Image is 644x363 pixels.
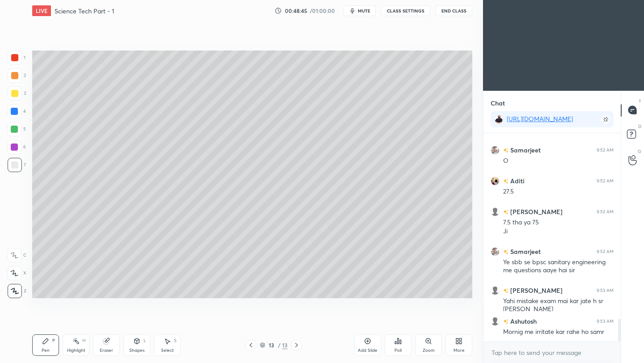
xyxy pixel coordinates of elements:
div: 4 [7,104,26,118]
h6: Samarjeet [508,145,541,155]
div: H [82,338,85,343]
div: 7.5 tha ya 75 [503,218,614,227]
div: Shapes [129,348,144,353]
h4: Science Tech Part - 1 [55,7,114,15]
div: 6 [7,140,26,154]
img: 9f3b916332a94bcc95b70f6c2ec87703.jpg [491,247,500,256]
div: 9:52 AM [597,178,614,183]
p: D [638,123,641,130]
div: Eraser [100,348,113,353]
button: mute [343,5,376,16]
div: More [453,348,465,353]
div: 5 [7,122,26,136]
img: 8cdb47a44e024fd8b54440a80f444193.jpg [491,176,500,185]
img: no-rating-badge.077c3623.svg [503,179,508,184]
h6: Ashutosh [508,317,537,326]
div: Z [8,284,26,298]
h6: [PERSON_NAME] [508,207,563,216]
img: default.png [491,207,500,216]
h6: Samarjeet [508,247,541,256]
div: S [174,338,177,343]
h6: [PERSON_NAME] [508,286,563,295]
div: Pen [42,348,50,353]
button: CLASS SETTINGS [381,5,430,16]
div: grid [483,133,621,342]
div: Yahi mistake exam mai kar jate h sr [PERSON_NAME] [503,297,614,314]
div: 27.5 [503,187,614,196]
div: L [144,338,146,343]
p: Chat [483,91,512,115]
div: 9:52 AM [597,249,614,254]
div: 3 [8,86,26,101]
img: no-rating-badge.077c3623.svg [503,288,508,293]
img: 2e1776e2a17a458f8f2ae63657c11f57.jpg [494,115,503,124]
div: Highlight [67,348,85,353]
div: 9:52 AM [597,147,614,152]
div: 13 [267,342,276,348]
img: default.png [491,286,500,295]
h6: Aditi [508,176,525,186]
div: 13 [282,341,288,349]
div: O [503,156,614,165]
span: mute [358,8,370,14]
div: Poll [394,348,402,353]
a: [URL][DOMAIN_NAME] [507,114,573,123]
div: 1 [8,51,25,65]
div: C [7,248,26,262]
div: P [52,338,55,343]
div: 7 [8,158,26,172]
div: 9:53 AM [597,287,614,293]
div: 2 [8,68,26,83]
div: 9:53 AM [597,318,614,324]
div: Ji [503,227,614,236]
div: Zoom [423,348,435,353]
p: G [638,148,641,155]
button: End Class [436,5,472,16]
img: no-rating-badge.077c3623.svg [503,249,508,254]
p: T [639,98,641,105]
div: Ye sbb se bpsc sanitary engineering me questions aaye hai sir [503,258,614,275]
img: default.png [491,317,500,325]
div: Mornig me irritate kar rahe ho samr [503,328,614,337]
div: Add Slide [358,348,377,353]
div: Select [161,348,174,353]
img: no-rating-badge.077c3623.svg [503,210,508,215]
img: no-rating-badge.077c3623.svg [503,148,508,153]
div: X [7,266,26,280]
img: 9f3b916332a94bcc95b70f6c2ec87703.jpg [491,145,500,154]
img: no-rating-badge.077c3623.svg [503,319,508,324]
div: displacement 0 [503,126,614,135]
div: LIVE [32,5,51,16]
div: / [278,342,280,348]
div: 9:52 AM [597,209,614,214]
